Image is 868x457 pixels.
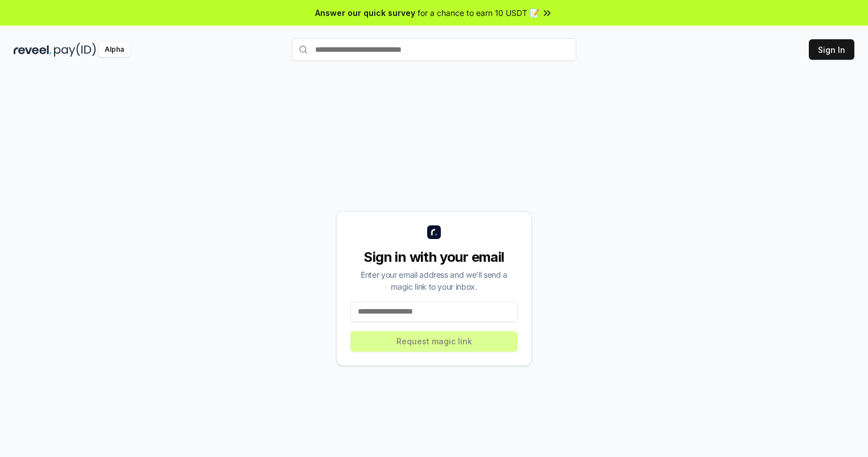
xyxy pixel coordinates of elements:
span: for a chance to earn 10 USDT 📝 [418,7,539,19]
div: Enter your email address and we’ll send a magic link to your inbox. [350,269,518,293]
button: Sign In [809,39,854,60]
img: pay_id [54,43,96,57]
span: Answer our quick survey [315,7,415,19]
div: Sign in with your email [350,248,518,266]
div: Alpha [98,43,130,57]
img: reveel_dark [14,43,52,57]
img: logo_small [427,225,441,239]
